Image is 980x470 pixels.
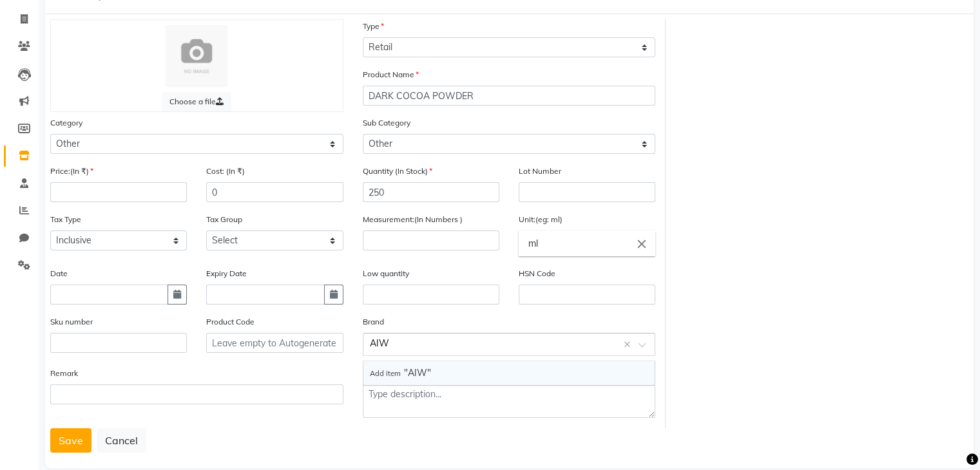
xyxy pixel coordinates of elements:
[519,165,561,177] label: Lot Number
[370,369,404,378] span: Add item
[166,25,227,87] img: Cinque Terre
[363,214,463,225] label: Measurement:(In Numbers )
[206,316,255,328] label: Product Code
[206,165,245,177] label: Cost: (In ₹)
[50,316,93,328] label: Sku number
[363,361,656,386] ng-dropdown-panel: Options list
[624,338,635,352] span: Clear all
[50,428,91,453] button: Save
[363,316,384,328] label: Brand
[50,368,78,379] label: Remark
[519,214,562,225] label: Unit:(eg: ml)
[50,268,68,279] label: Date
[162,92,231,111] label: Choose a file
[635,236,649,250] i: Close
[519,268,555,279] label: HSN Code
[206,333,343,353] input: Leave empty to Autogenerate
[363,165,432,177] label: Quantity (In Stock)
[370,367,431,379] span: "AIW"
[97,428,146,453] button: Cancel
[206,214,242,225] label: Tax Group
[363,117,410,129] label: Sub Category
[363,21,384,32] label: Type
[50,117,82,129] label: Category
[206,268,247,279] label: Expiry Date
[50,214,81,225] label: Tax Type
[363,268,409,279] label: Low quantity
[50,165,93,177] label: Price:(In ₹)
[363,69,419,80] label: Product Name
